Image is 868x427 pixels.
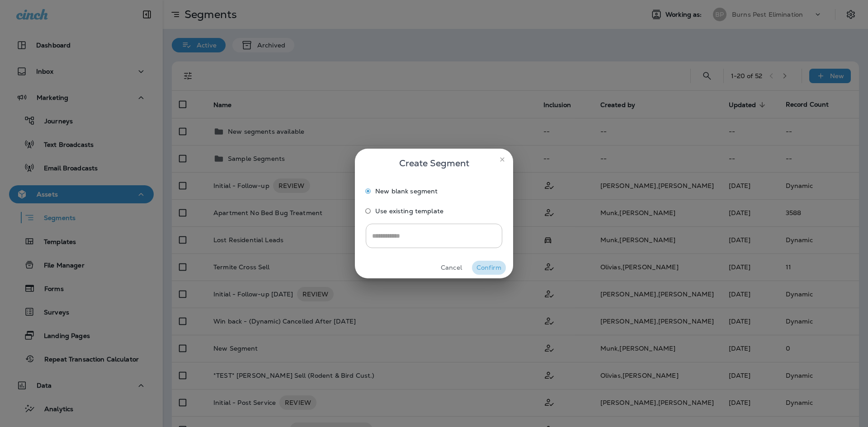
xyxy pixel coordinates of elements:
span: Use existing template [375,207,443,215]
button: Confirm [472,261,506,275]
span: New blank segment [375,188,438,195]
button: close [495,152,509,167]
button: Cancel [434,261,468,275]
span: Create Segment [399,156,469,170]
